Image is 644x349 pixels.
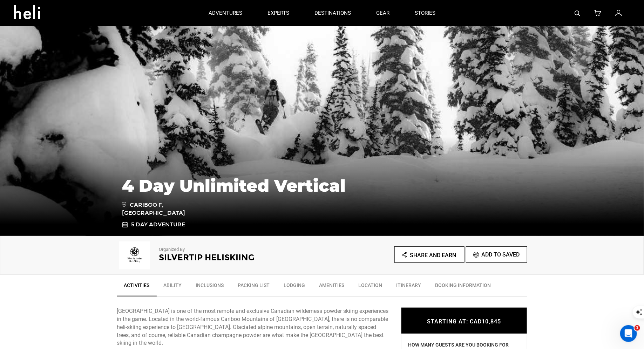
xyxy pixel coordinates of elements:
a: Location [352,278,389,296]
span: Share and Earn [410,252,456,259]
a: Ability [157,278,189,296]
a: Itinerary [389,278,428,296]
p: experts [267,9,289,17]
h2: Silvertip Heliskiing [159,253,303,262]
a: Inclusions [189,278,231,296]
a: Lodging [277,278,312,296]
a: Activities [117,278,157,296]
span: 5 Day Adventure [131,221,185,229]
p: destinations [314,9,351,17]
img: img_f20c04389701253e1c408fbf6121c8ca.png [117,241,152,269]
a: Amenities [312,278,352,296]
p: [GEOGRAPHIC_DATA] is one of the most remote and exclusive Canadian wilderness powder skiing exper... [117,307,391,347]
h1: 4 Day Unlimited Vertical [122,176,522,195]
span: STARTING AT: CAD10,845 [427,318,501,325]
p: adventures [209,9,242,17]
p: Organized By [159,246,303,253]
iframe: Intercom live chat [620,325,637,342]
span: Cariboo F, [GEOGRAPHIC_DATA] [122,200,222,217]
img: search-bar-icon.svg [575,11,580,16]
span: Add To Saved [482,251,520,258]
a: Packing List [231,278,277,296]
a: BOOKING INFORMATION [428,278,498,296]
